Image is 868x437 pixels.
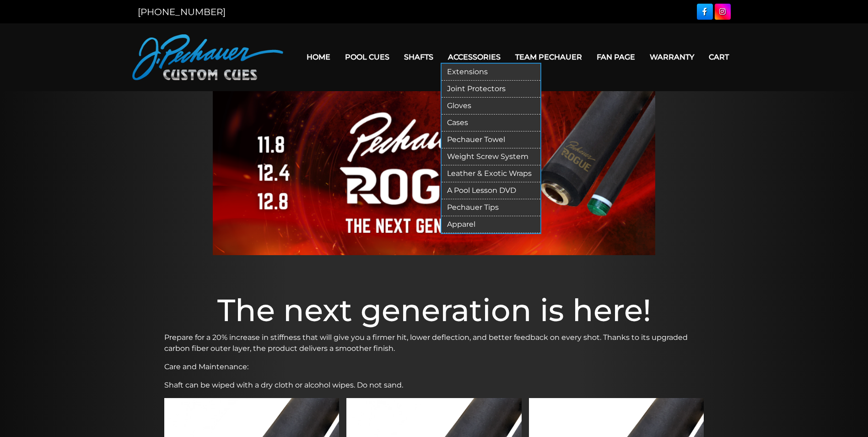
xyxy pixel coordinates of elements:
a: Apparel [442,216,540,233]
h1: The next generation is here! [164,292,704,328]
p: Care and Maintenance: [164,361,704,372]
a: Pool Cues [338,45,397,69]
a: A Pool Lesson DVD [442,182,540,199]
a: Warranty [642,45,701,69]
a: Weight Screw System [442,148,540,165]
a: Pechauer Towel [442,131,540,148]
p: Prepare for a 20% increase in stiffness that will give you a firmer hit, lower deflection, and be... [164,332,704,354]
a: Team Pechauer [508,45,589,69]
a: Home [299,45,338,69]
a: Accessories [441,45,508,69]
img: Pechauer Custom Cues [132,34,283,80]
p: Shaft can be wiped with a dry cloth or alcohol wipes. Do not sand. [164,380,704,391]
a: Extensions [442,64,540,81]
a: Cart [701,45,736,69]
a: Pechauer Tips [442,199,540,216]
a: Cases [442,115,540,131]
a: Gloves [442,98,540,115]
a: Shafts [397,45,441,69]
a: Fan Page [589,45,642,69]
a: [PHONE_NUMBER] [138,6,226,17]
a: Leather & Exotic Wraps [442,165,540,182]
a: Joint Protectors [442,81,540,98]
